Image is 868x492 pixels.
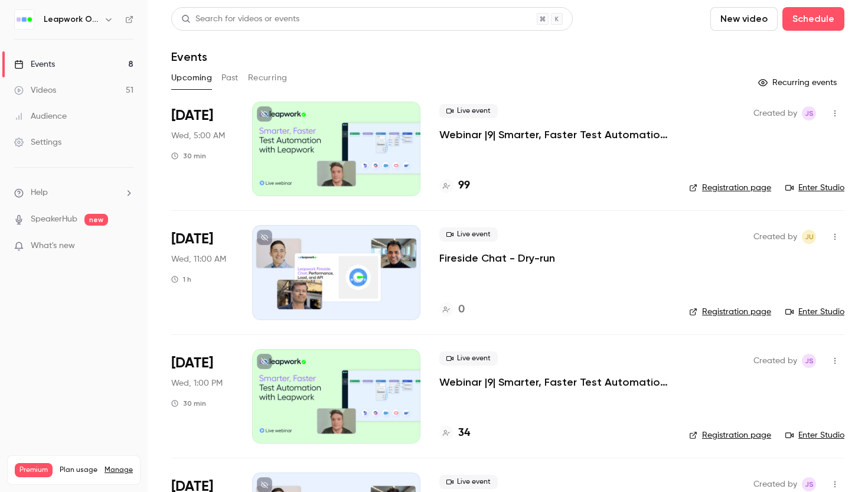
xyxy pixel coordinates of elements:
iframe: Noticeable Trigger [119,241,133,252]
li: help-dropdown-opener [14,187,133,199]
span: Janel Urena [802,230,816,244]
a: SpeakerHub [31,213,77,226]
div: 30 min [171,151,206,161]
h4: 34 [458,425,470,441]
span: JS [805,106,814,120]
span: new [84,214,108,226]
span: Wed, 5:00 AM [171,130,225,142]
span: JU [805,230,814,244]
a: 99 [439,178,470,194]
div: Search for videos or events [181,13,299,25]
span: Jaynesh Singh [802,477,816,491]
a: Enter Studio [785,429,844,441]
span: Jaynesh Singh [802,106,816,120]
span: Live event [439,227,498,242]
a: Webinar |9| Smarter, Faster Test Automation with Leapwork | [GEOGRAPHIC_DATA] | Q3 2025 [439,375,670,389]
span: Created by [753,477,797,491]
span: [DATE] [171,354,213,373]
span: [DATE] [171,230,213,249]
span: Plan usage [60,465,97,475]
a: Registration page [689,306,771,318]
span: Wed, 1:00 PM [171,377,223,389]
span: Premium [15,463,53,477]
h4: 0 [458,302,465,318]
div: 1 h [171,275,191,284]
a: Enter Studio [785,182,844,194]
h4: 99 [458,178,470,194]
h6: Leapwork Online Event [44,14,99,25]
span: What's new [31,240,75,252]
span: Wed, 11:00 AM [171,253,226,265]
a: Registration page [689,429,771,441]
span: [DATE] [171,106,213,125]
span: Live event [439,104,498,118]
button: Schedule [782,7,844,31]
a: 0 [439,302,465,318]
div: Events [14,58,55,70]
button: Recurring events [753,73,844,92]
a: 34 [439,425,470,441]
a: Fireside Chat - Dry-run [439,251,555,265]
span: JS [805,354,814,368]
span: Created by [753,106,797,120]
div: Sep 24 Wed, 11:00 AM (America/New York) [171,225,233,320]
a: Registration page [689,182,771,194]
img: Leapwork Online Event [15,10,34,29]
a: Webinar |9| Smarter, Faster Test Automation with Leapwork | EMEA | Q3 2025 [439,128,670,142]
span: Live event [439,351,498,366]
span: Help [31,187,48,199]
button: New video [710,7,778,31]
span: Live event [439,475,498,489]
div: Settings [14,136,61,148]
div: Sep 24 Wed, 10:00 AM (Europe/London) [171,102,233,196]
div: Sep 24 Wed, 1:00 PM (America/New York) [171,349,233,444]
span: Created by [753,230,797,244]
span: JS [805,477,814,491]
button: Recurring [248,69,288,87]
div: Videos [14,84,56,96]
span: Created by [753,354,797,368]
div: 30 min [171,399,206,408]
button: Past [221,69,239,87]
button: Upcoming [171,69,212,87]
div: Audience [14,110,67,122]
a: Enter Studio [785,306,844,318]
a: Manage [105,465,133,475]
span: Jaynesh Singh [802,354,816,368]
h1: Events [171,50,207,64]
